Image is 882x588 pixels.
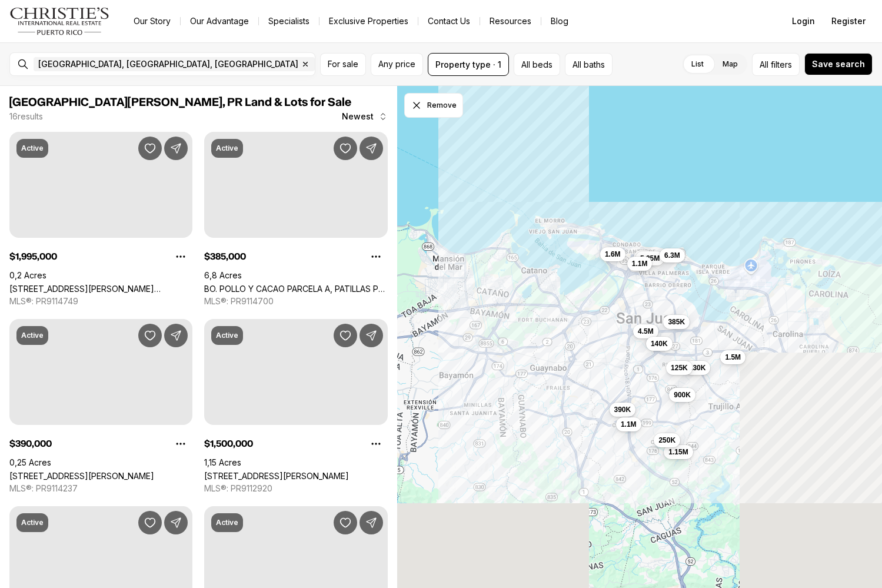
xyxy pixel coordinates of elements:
button: 900K [669,388,695,402]
button: Property options [169,245,192,268]
span: Newest [342,112,374,121]
span: For sale [328,59,358,69]
a: 72 CALLE MANUEL RODRIGUEZ SERRA, SAN JUAN PR, 00907 [9,284,192,294]
button: 130K [684,361,711,375]
button: Share Property [164,511,188,534]
button: Save Property: BO. POLLO Y CACAO PARCELA A [334,137,357,160]
button: Save Property: 271 DOS HERMANOS ST [334,511,357,534]
button: 1.15M [664,445,693,459]
button: Login [785,9,822,33]
span: 1.1M [631,259,647,268]
span: 1.5M [725,353,741,362]
span: 6.3M [664,251,680,260]
span: 140K [651,339,668,348]
button: Register [824,9,873,33]
span: Register [831,16,866,26]
button: 5.25M [635,251,664,265]
a: Specialists [259,13,319,29]
button: Save Property: MALVA #23 [138,324,162,347]
button: 140K [646,337,673,351]
button: 1.1M [616,417,641,431]
button: Share Property [360,324,383,347]
button: Save Property: 3 AVE. 65 INFANTERIA [334,324,357,347]
a: BO. POLLO Y CACAO PARCELA A, PATILLAS PR, 00723 [204,284,387,294]
p: Active [21,518,44,527]
p: Active [21,144,44,153]
button: 1.5M [720,350,745,364]
button: 125K [666,361,693,375]
span: 125K [671,363,688,373]
a: Our Advantage [181,13,258,29]
span: Any price [378,59,415,69]
button: Share Property [360,137,383,160]
button: 385K [663,315,690,329]
span: 385K [668,317,685,327]
span: 4.5M [638,327,654,336]
span: 900K [674,390,691,400]
button: Property type · 1 [428,53,509,76]
button: All baths [565,53,613,76]
button: Share Property [360,511,383,534]
span: Login [792,16,815,26]
p: Active [21,331,44,340]
span: 390K [614,405,631,414]
span: Save search [812,59,865,69]
button: Save Property: 72 CALLE MANUEL RODRIGUEZ SERRA [138,137,162,160]
span: 130K [689,363,706,373]
span: [GEOGRAPHIC_DATA], [GEOGRAPHIC_DATA], [GEOGRAPHIC_DATA] [38,59,298,69]
a: Blog [541,13,578,29]
a: Our Story [124,13,180,29]
button: For sale [320,53,366,76]
button: Dismiss drawing [404,93,463,118]
button: Share Property [164,137,188,160]
button: 390K [609,403,635,417]
span: All [760,58,768,71]
button: 250K [654,433,680,447]
a: Exclusive Properties [319,13,418,29]
p: 16 results [9,112,43,121]
button: Any price [371,53,423,76]
button: 4.5M [633,324,658,338]
a: 3 AVE. 65 INFANTERIA, SAN JUAN PR, 00924 [204,471,349,481]
a: MALVA #23, SAN JUAN, PR PR, 00921 [9,471,154,481]
button: 6.3M [660,248,685,263]
p: Active [216,331,238,340]
span: 1.15M [668,447,688,457]
span: 1.6M [605,250,621,259]
span: 1.1M [621,420,637,429]
button: Property options [169,432,192,456]
button: Contact Us [418,13,480,29]
img: logo [9,7,110,35]
button: Property options [364,432,388,456]
label: Map [713,54,747,75]
button: Save search [804,53,873,75]
a: Resources [480,13,541,29]
button: Allfilters [752,53,800,76]
button: 1.6M [600,247,625,261]
span: filters [771,58,792,71]
p: Active [216,518,238,527]
label: List [682,54,713,75]
span: 250K [658,436,675,445]
button: Newest [335,105,395,128]
span: [GEOGRAPHIC_DATA][PERSON_NAME], PR Land & Lots for Sale [9,97,351,108]
button: 1.1M [627,257,652,271]
button: Share Property [164,324,188,347]
button: Save Property: 14 Acre LAGOON VIEW ESTATE [138,511,162,534]
button: All beds [514,53,560,76]
p: Active [216,144,238,153]
span: 5.25M [640,254,660,263]
button: 2M [634,250,653,264]
button: Property options [364,245,388,268]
